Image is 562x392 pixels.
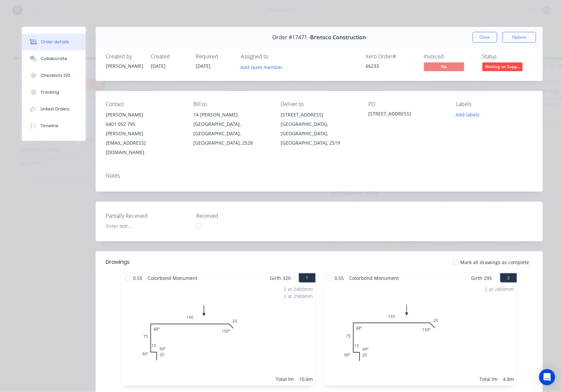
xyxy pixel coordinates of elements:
div: 4.8m [503,376,514,383]
button: Options [503,32,536,43]
div: Total lm [276,376,294,383]
div: 66233 [366,62,416,69]
label: Partially Received [106,212,190,220]
div: 14 [PERSON_NAME][GEOGRAPHIC_DATA], [GEOGRAPHIC_DATA], [GEOGRAPHIC_DATA], 2528 [193,110,270,148]
span: Waiting on Supp... [482,62,523,71]
div: 2 at 2400mm [485,286,514,293]
div: Created [151,53,188,60]
div: Tracking [41,89,59,95]
div: Labels [456,101,533,107]
button: Linked Orders [22,101,86,117]
div: Checklists 0/0 [41,72,70,79]
label: Received [196,212,280,220]
div: [PERSON_NAME][EMAIL_ADDRESS][DOMAIN_NAME] [106,129,183,157]
span: [DATE] [196,63,210,69]
div: 02015751652088º150º90º90º2 at 2400mmTotal lm4.8m [323,283,517,385]
div: Order details [41,39,69,45]
button: 1 [299,273,316,283]
div: [STREET_ADDRESS] [281,110,358,119]
button: Order details [22,34,86,50]
div: Contact [106,101,183,107]
div: Linked Orders [41,106,69,112]
button: Add labels [452,110,483,119]
div: Open Intercom Messenger [539,369,555,385]
div: Xero Order # [366,53,416,60]
div: [GEOGRAPHIC_DATA], [GEOGRAPHIC_DATA], [GEOGRAPHIC_DATA], 2519 [281,119,358,148]
button: Checklists 0/0 [22,67,86,84]
div: 10.6m [299,376,313,383]
span: Colorbond Monument [346,273,402,283]
span: Girth 295 [471,273,492,283]
span: 0.55 [332,273,346,283]
span: 0.55 [130,273,145,283]
span: [DATE] [151,63,166,69]
div: Created by [106,53,143,60]
div: [PERSON_NAME] [106,62,143,69]
div: 2 at 2900mm [284,293,313,300]
div: [STREET_ADDRESS] [368,110,445,119]
span: Order #17471 - [273,34,311,41]
button: Add team member [241,62,286,71]
div: [STREET_ADDRESS][GEOGRAPHIC_DATA], [GEOGRAPHIC_DATA], [GEOGRAPHIC_DATA], 2519 [281,110,358,148]
div: [GEOGRAPHIC_DATA], [GEOGRAPHIC_DATA], [GEOGRAPHIC_DATA], 2528 [193,119,270,148]
span: Colorbond Monument [145,273,200,283]
span: No [424,62,464,71]
div: [PERSON_NAME] [106,110,183,119]
button: Timeline [22,117,86,134]
button: Waiting on Supp... [482,62,523,72]
div: Status [482,53,533,60]
button: Close [473,32,497,43]
div: Invoiced [424,53,474,60]
div: Required [196,53,233,60]
div: Collaborate [41,56,67,62]
div: 0401 052 795 [106,119,183,129]
span: Mark all drawings as complete [461,259,529,266]
span: Girth 320 [270,273,291,283]
div: Total lm [480,376,498,383]
div: Notes [106,173,533,179]
div: Bill to [193,101,270,107]
button: Add team member [237,62,286,71]
div: [PERSON_NAME]0401 052 795[PERSON_NAME][EMAIL_ADDRESS][DOMAIN_NAME] [106,110,183,157]
div: 02015751902088º150º90º90º2 at 2400mm2 at 2900mmTotal lm10.6m [122,283,316,385]
div: Deliver to [281,101,358,107]
div: 2 at 2400mm [284,286,313,293]
div: Assigned to [241,53,308,60]
div: 14 [PERSON_NAME] [193,110,270,119]
span: Brensco Construction [311,34,366,41]
button: Tracking [22,84,86,101]
div: Timeline [41,123,58,129]
div: Drawings [106,258,130,266]
button: 2 [500,273,517,283]
button: Collaborate [22,50,86,67]
div: PO [368,101,445,107]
